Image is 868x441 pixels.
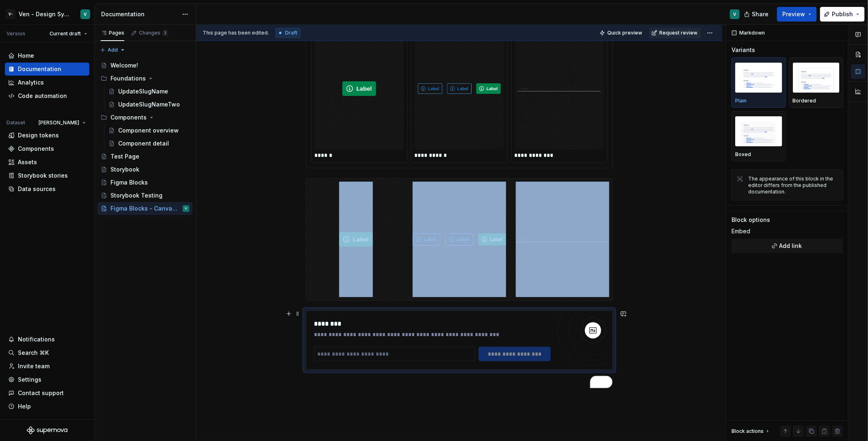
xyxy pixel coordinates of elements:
[97,202,193,215] a: Figma Blocks - Canvas and GridV
[5,346,89,359] button: Search ⌘K
[6,9,15,19] div: V-
[275,28,301,38] div: Draft
[110,165,139,174] div: Storybook
[732,239,843,253] button: Add link
[5,76,89,89] a: Analytics
[735,151,751,158] p: Boxed
[97,59,193,72] a: Welcome!
[6,119,25,126] div: Dataset
[5,63,89,76] a: Documentation
[203,30,269,36] span: This page has been edited.
[18,145,54,153] div: Components
[110,74,146,83] div: Foundations
[748,176,838,195] div: The appearance of this block in the editor differs from the published documentation.
[35,117,89,128] button: [PERSON_NAME]
[735,98,747,104] p: Plain
[97,176,193,189] a: Figma Blocks
[19,10,71,18] div: Ven - Design System Test
[39,119,79,126] span: [PERSON_NAME]
[782,10,805,18] span: Preview
[97,59,193,215] div: Page tree
[84,11,87,17] div: V
[732,111,786,161] button: placeholderBoxed
[734,11,736,17] div: V
[789,57,844,108] button: placeholderBordered
[752,10,768,18] span: Share
[18,335,55,343] div: Notifications
[105,124,193,137] a: Component overview
[110,204,177,213] div: Figma Blocks - Canvas and Grid
[101,30,124,36] div: Pages
[6,30,25,37] div: Version
[832,10,853,18] span: Publish
[5,387,89,400] button: Contact support
[101,10,178,18] div: Documentation
[18,92,67,100] div: Code automation
[50,30,81,37] span: Current draft
[105,137,193,150] a: Component detail
[18,65,61,73] div: Documentation
[110,61,138,70] div: Welcome!
[5,182,89,196] a: Data sources
[5,400,89,413] button: Help
[18,158,37,166] div: Assets
[5,142,89,155] a: Components
[5,49,89,62] a: Home
[732,46,755,54] div: Variants
[18,131,59,139] div: Design tokens
[97,163,193,176] a: Storybook
[97,189,193,202] a: Storybook Testing
[597,27,646,39] button: Quick preview
[732,428,764,434] div: Block actions
[18,376,41,384] div: Settings
[777,7,817,22] button: Preview
[18,172,68,180] div: Storybook stories
[110,113,147,122] div: Components
[97,44,128,56] button: Add
[105,98,193,111] a: UpdateSlugNameTwo
[732,426,771,437] div: Block actions
[649,27,701,39] button: Request review
[110,178,148,187] div: Figma Blocks
[732,57,786,108] button: placeholderPlain
[46,28,91,39] button: Current draft
[779,242,802,250] span: Add link
[793,98,816,104] p: Bordered
[27,426,67,434] svg: Supernova Logo
[740,7,774,22] button: Share
[18,78,44,87] div: Analytics
[110,191,162,200] div: Storybook Testing
[2,5,93,23] button: V-Ven - Design System TestV
[732,227,750,235] div: Embed
[5,156,89,169] a: Assets
[607,30,642,36] span: Quick preview
[118,139,169,148] div: Component detail
[5,169,89,182] a: Storybook stories
[18,185,56,193] div: Data sources
[732,216,770,224] div: Block options
[18,402,31,411] div: Help
[162,30,169,36] span: 3
[118,87,168,96] div: UpdateSlugName
[5,129,89,142] a: Design tokens
[97,72,193,85] div: Foundations
[105,85,193,98] a: UpdateSlugName
[5,360,89,373] a: Invite team
[5,333,89,346] button: Notifications
[735,116,782,146] img: placeholder
[97,111,193,124] div: Components
[118,126,179,135] div: Component overview
[108,47,118,53] span: Add
[793,63,840,92] img: placeholder
[139,30,169,36] div: Changes
[185,204,187,213] div: V
[97,150,193,163] a: Test Page
[110,152,139,161] div: Test Page
[18,349,49,357] div: Search ⌘K
[735,63,782,92] img: placeholder
[5,89,89,102] a: Code automation
[18,52,34,60] div: Home
[5,373,89,386] a: Settings
[18,389,64,397] div: Contact support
